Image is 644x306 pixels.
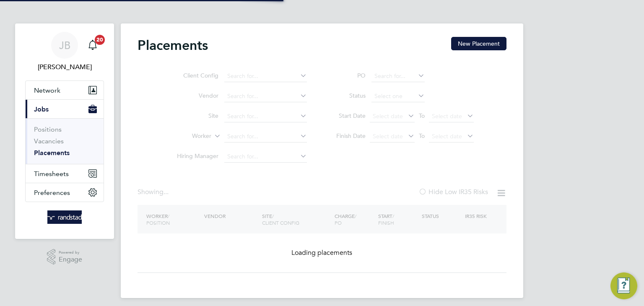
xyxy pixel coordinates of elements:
[34,125,62,133] a: Positions
[451,37,506,50] button: New Placement
[418,188,488,196] label: Hide Low IR35 Risks
[138,188,170,197] div: Showing
[59,256,82,263] span: Engage
[34,170,69,178] span: Timesheets
[84,32,101,59] a: 20
[59,40,70,51] span: JB
[59,249,82,256] span: Powered by
[47,249,83,265] a: Powered byEngage
[95,35,105,45] span: 20
[26,164,104,183] button: Timesheets
[34,149,70,157] a: Placements
[25,210,104,224] a: Go to home page
[15,23,114,239] nav: Main navigation
[34,86,60,94] span: Network
[34,105,49,113] span: Jobs
[164,188,169,196] span: ...
[26,118,104,164] div: Jobs
[138,37,208,54] h2: Placements
[25,32,104,72] a: JB[PERSON_NAME]
[25,62,104,72] span: Joshua Bicknell
[34,189,70,197] span: Preferences
[47,210,82,224] img: randstad-logo-retina.png
[26,100,104,118] button: Jobs
[610,272,637,299] button: Engage Resource Center
[26,183,104,202] button: Preferences
[34,137,64,145] a: Vacancies
[26,81,104,99] button: Network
